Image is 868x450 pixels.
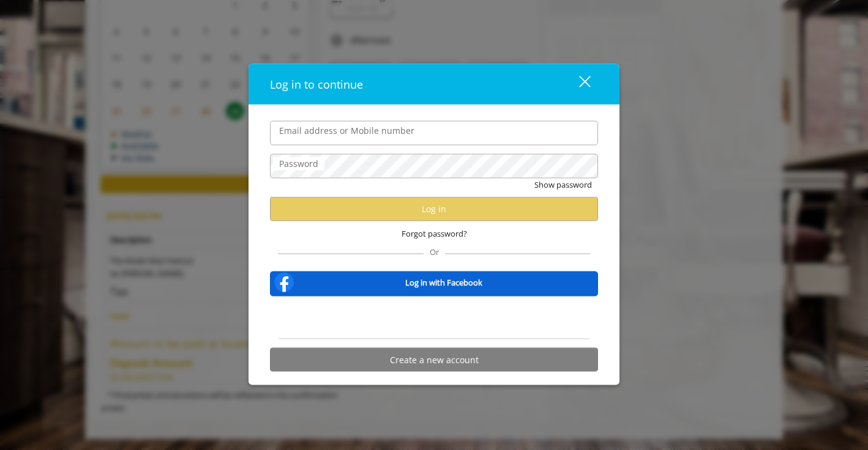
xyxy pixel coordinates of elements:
iframe: Sign in with Google Button [361,304,507,331]
input: Email address or Mobile number [270,120,598,145]
span: Or [424,246,445,257]
button: close dialog [556,72,598,97]
div: close dialog [565,75,589,94]
label: Password [273,157,324,170]
button: Log in [270,197,598,221]
button: Show password [534,178,592,191]
button: Create a new account [270,348,598,372]
img: facebook-logo [272,270,296,295]
span: Log in to continue [270,76,363,91]
b: Log in with Facebook [405,276,482,289]
label: Email address or Mobile number [273,124,421,137]
input: Password [270,153,598,178]
span: Forgot password? [402,227,467,240]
